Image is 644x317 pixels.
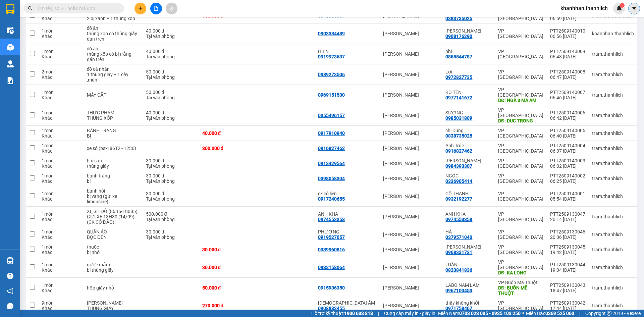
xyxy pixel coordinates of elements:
span: question-circle [7,273,13,279]
span: Hỗ trợ kỹ thuật: [311,310,373,317]
div: DĐ: KA LONG [498,270,543,275]
div: 05:54 [DATE] [550,196,585,202]
div: 0974553358 [318,217,345,222]
span: khanhhan.thanhlich [555,4,613,12]
img: logo-vxr [6,4,14,14]
div: tram.thanhlich [592,92,634,98]
div: [PERSON_NAME] [383,247,439,252]
div: Khác [42,148,80,154]
div: 40.000 đ [146,28,196,34]
div: 1 món [42,211,80,217]
div: MÁY CẮT [87,92,139,98]
div: ck cô liên [318,191,376,196]
strong: 0708 023 035 - 0935 103 250 [459,311,521,316]
div: [PERSON_NAME] [383,303,439,308]
div: 30.000 đ [202,247,254,252]
div: 19:04 [DATE] [550,267,585,273]
span: file-add [154,6,158,11]
span: caret-down [631,5,637,11]
div: thùng giấy [87,163,139,169]
div: [PERSON_NAME] [383,176,439,181]
div: 06:46 [DATE] [550,95,585,100]
div: VP [GEOGRAPHIC_DATA] [498,87,543,98]
div: PTT2509140010 [550,28,585,34]
div: thùng xốp có bị trắng dán trên [87,51,139,62]
div: Khác [42,288,80,293]
div: 1 món [42,90,80,95]
div: PHƯƠNG [318,229,376,234]
div: bánh tráng [87,173,139,178]
button: caret-down [628,3,640,14]
div: 30.000 đ [146,229,196,234]
div: VP [GEOGRAPHIC_DATA] [498,191,543,202]
div: Tại văn phòng [146,115,196,121]
div: Vũ [445,158,491,163]
div: 0379571040 [445,234,472,240]
div: BỌC ĐEN [87,234,139,240]
div: PTT2509140003 [550,158,585,163]
div: ANH KHA [318,211,376,217]
div: 50.000 đ [202,285,254,290]
div: ANH KHA [445,211,491,217]
div: tram.thanhlich [592,265,634,270]
div: THẦY ẨM [318,300,376,306]
div: 50.000 đ [146,90,196,95]
span: | [378,310,379,317]
div: tram.thanhlich [592,194,634,199]
div: tram.thanhlich [592,51,634,57]
div: Tại văn phòng [146,163,196,169]
div: 0908176290 [445,34,472,39]
div: 0972827735 [445,74,472,80]
div: LABO NAM LÂM [445,282,491,288]
div: xe số (bsx: 86T2 - 1230) [87,146,139,151]
div: PTT2509140009 [550,49,585,54]
div: Khác [42,115,80,121]
div: Khác [42,217,80,222]
div: 50.000 đ [146,69,196,74]
div: THANH LONG [87,300,139,306]
div: VP [GEOGRAPHIC_DATA] [498,28,543,39]
div: 1 món [42,158,80,163]
div: CÔ THANH [445,191,491,196]
div: 0383735025 [445,16,472,21]
div: Khác [42,250,80,255]
div: PTT2509130046 [550,229,585,234]
div: THỰC PHẢM [87,110,139,115]
div: 0932192277 [445,196,472,202]
div: 30.000 đ [146,173,196,178]
div: 30.000 đ [146,191,196,196]
div: PTT2509130044 [550,262,585,267]
div: đồ ăn [87,25,139,31]
div: 0974553358 [445,217,472,222]
sup: 1 [620,3,625,8]
span: notification [7,288,13,294]
div: 40.000 đ [202,130,254,136]
div: 0933158064 [318,265,345,270]
div: PTT2509130047 [550,211,585,217]
div: Khác [42,74,80,80]
div: Khác [42,34,80,39]
div: NGỌC [445,173,491,178]
img: warehouse-icon [7,60,14,67]
div: DĐ: BUÔN MÊ THUỘT [498,285,543,296]
div: 2 bị xanh + 1 thùng xốp [87,16,139,21]
div: 0903384489 [318,31,345,36]
div: THÙNG GIẤY [87,306,139,311]
div: thùng xốp có thùng giấy dán trên [87,31,139,42]
div: [PERSON_NAME] [383,265,439,270]
div: Khác [42,196,80,202]
div: tram.thanhlich [592,285,634,290]
div: 0916827462 [318,146,345,151]
div: 0919527057 [318,234,345,240]
div: VP [GEOGRAPHIC_DATA] [498,259,543,270]
div: [PERSON_NAME] [383,194,439,199]
div: BÁNH TRÁNG [87,128,139,133]
div: VP [GEOGRAPHIC_DATA] [498,244,543,255]
img: warehouse-icon [7,27,14,34]
div: 1 món [42,191,80,196]
div: Khác [42,133,80,139]
div: tram.thanhlich [592,72,634,77]
div: 1 món [42,262,80,267]
span: Miền Nam [438,310,521,317]
img: warehouse-icon [7,44,14,51]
